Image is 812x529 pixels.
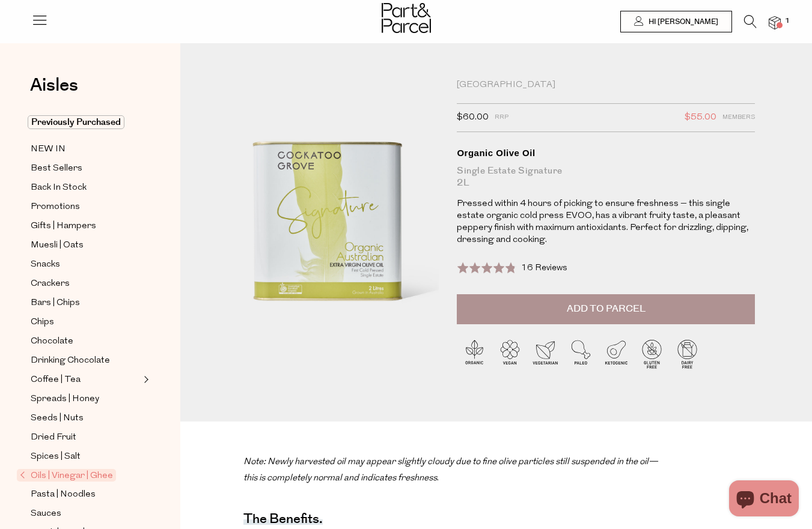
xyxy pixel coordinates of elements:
[30,72,78,98] span: Aisles
[31,115,140,130] a: Previously Purchased
[620,11,732,32] a: Hi [PERSON_NAME]
[646,17,718,27] span: Hi [PERSON_NAME]
[31,353,140,368] a: Drinking Chocolate
[17,469,116,482] span: Oils | Vinegar | Ghee
[31,334,73,349] span: Chocolate
[31,162,82,176] span: Best Sellers
[31,277,70,291] span: Crackers
[31,161,140,176] a: Best Sellers
[31,257,140,272] a: Snacks
[243,458,658,483] i: Note: Newly harvested oil may appear slightly cloudy due to fine olive particles still suspended ...
[31,296,80,310] span: Bars | Chips
[31,430,140,445] a: Dried Fruit
[567,302,646,316] span: Add to Parcel
[31,200,80,214] span: Promotions
[20,468,140,483] a: Oils | Vinegar | Ghee
[31,315,54,330] span: Chips
[528,336,563,372] img: P_P-ICONS-Live_Bec_V11_Vegetarian.svg
[31,431,76,445] span: Dried Fruit
[31,372,140,387] a: Coffee | Tea
[457,294,755,324] button: Add to Parcel
[31,238,84,253] span: Muesli | Oats
[31,373,81,387] span: Coffee | Tea
[457,110,489,125] span: $60.00
[31,506,140,521] a: Sauces
[31,238,140,253] a: Muesli | Oats
[599,336,634,372] img: P_P-ICONS-Live_Bec_V11_Ketogenic.svg
[457,147,755,159] div: Organic Olive Oil
[31,449,140,464] a: Spices | Salt
[382,3,431,33] img: Part&Parcel
[31,258,60,272] span: Snacks
[457,198,755,246] p: Pressed within 4 hours of picking to ensure freshness – this single estate organic cold press EVO...
[31,392,99,407] span: Spreads | Honey
[782,16,793,26] span: 1
[31,219,140,234] a: Gifts | Hampers
[457,336,492,372] img: P_P-ICONS-Live_Bec_V11_Organic.svg
[30,76,78,106] a: Aisles
[670,336,705,372] img: P_P-ICONS-Live_Bec_V11_Dairy_Free.svg
[31,180,140,195] a: Back In Stock
[492,336,528,372] img: P_P-ICONS-Live_Bec_V11_Vegan.svg
[31,411,84,426] span: Seeds | Nuts
[28,115,124,129] span: Previously Purchased
[31,181,87,195] span: Back In Stock
[243,455,663,486] p: .
[769,16,781,29] a: 1
[685,110,716,125] span: $55.00
[31,391,140,407] a: Spreads | Honey
[31,507,61,521] span: Sauces
[31,219,96,234] span: Gifts | Hampers
[31,450,81,464] span: Spices | Salt
[31,487,140,502] a: Pasta | Noodles
[457,79,755,91] div: [GEOGRAPHIC_DATA]
[722,110,755,125] span: Members
[31,411,140,426] a: Seeds | Nuts
[725,480,802,519] inbox-online-store-chat: Shopify online store chat
[31,199,140,214] a: Promotions
[243,516,323,525] h4: The benefits.
[141,372,149,387] button: Expand/Collapse Coffee | Tea
[521,264,567,273] span: 16 Reviews
[31,142,140,157] a: NEW IN
[563,336,599,372] img: P_P-ICONS-Live_Bec_V11_Paleo.svg
[457,165,755,189] div: Single Estate Signature 2L
[634,336,670,372] img: P_P-ICONS-Live_Bec_V11_Gluten_Free.svg
[31,295,140,310] a: Bars | Chips
[31,276,140,291] a: Crackers
[31,315,140,330] a: Chips
[31,142,66,157] span: NEW IN
[31,354,110,368] span: Drinking Chocolate
[495,110,508,125] span: RRP
[31,334,140,349] a: Chocolate
[31,488,96,502] span: Pasta | Noodles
